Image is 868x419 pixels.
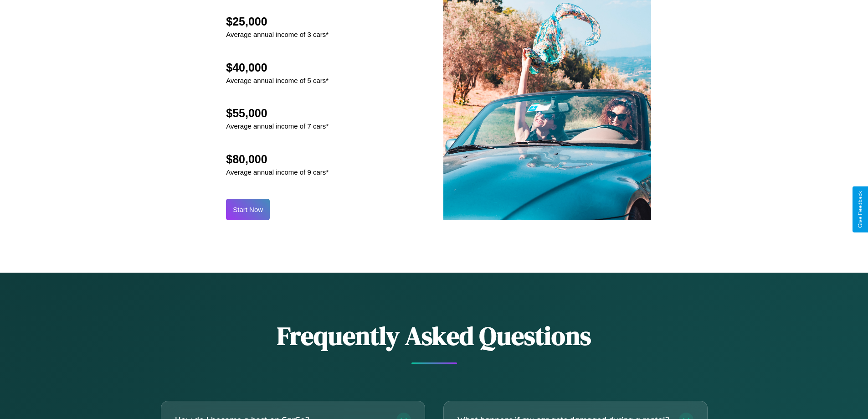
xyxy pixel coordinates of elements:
[226,120,329,132] p: Average annual income of 7 cars*
[226,153,329,166] h2: $80,000
[161,318,708,353] h2: Frequently Asked Questions
[226,166,329,178] p: Average annual income of 9 cars*
[226,28,329,41] p: Average annual income of 3 cars*
[226,74,329,87] p: Average annual income of 5 cars*
[857,191,863,228] div: Give Feedback
[226,107,329,120] h2: $55,000
[226,15,329,28] h2: $25,000
[226,61,329,74] h2: $40,000
[226,199,270,220] button: Start Now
